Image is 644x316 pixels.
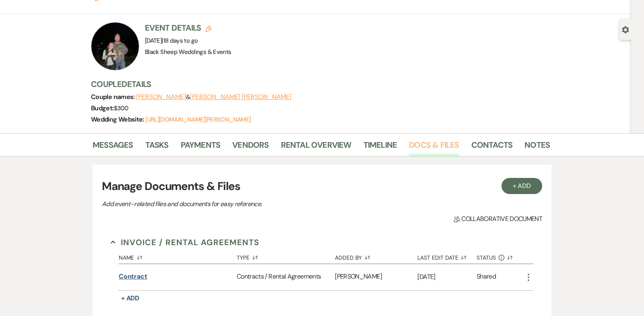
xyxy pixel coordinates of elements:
[145,37,198,45] span: [DATE]
[114,104,128,112] span: $300
[417,248,477,264] button: Last Edit Date
[93,138,133,156] a: Messages
[417,272,477,282] p: [DATE]
[91,104,114,112] span: Budget:
[102,178,542,195] h3: Manage Documents & Files
[524,138,550,156] a: Notes
[471,138,513,156] a: Contacts
[409,138,459,156] a: Docs & Files
[119,248,237,264] button: Name
[136,93,291,101] span: &
[335,248,417,264] button: Added By
[145,138,169,156] a: Tasks
[232,138,268,156] a: Vendors
[281,138,351,156] a: Rental Overview
[145,48,231,56] span: Black Sheep Weddings & Events
[145,116,251,124] a: [URL][DOMAIN_NAME][PERSON_NAME]
[91,78,542,90] h3: Couple Details
[335,264,417,290] div: [PERSON_NAME]
[111,236,259,248] button: Invoice / Rental Agreements
[136,94,186,100] button: [PERSON_NAME]
[502,178,543,194] button: + Add
[119,293,142,304] button: + Add
[91,115,145,124] span: Wedding Website:
[237,248,335,264] button: Type
[454,214,542,224] span: Collaborative document
[363,138,397,156] a: Timeline
[181,138,221,156] a: Payments
[477,248,524,264] button: Status
[102,199,384,209] p: Add event–related files and documents for easy reference.
[121,294,140,302] span: + Add
[119,272,147,281] button: Contract
[622,25,629,33] button: Open lead details
[163,37,198,45] span: 18 days to go
[145,22,231,33] h3: Event Details
[477,255,496,260] span: Status
[162,37,198,45] span: |
[190,94,291,100] button: [PERSON_NAME] [PERSON_NAME]
[237,264,335,290] div: Contracts / Rental Agreements
[477,272,496,283] div: Shared
[91,93,136,101] span: Couple names:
